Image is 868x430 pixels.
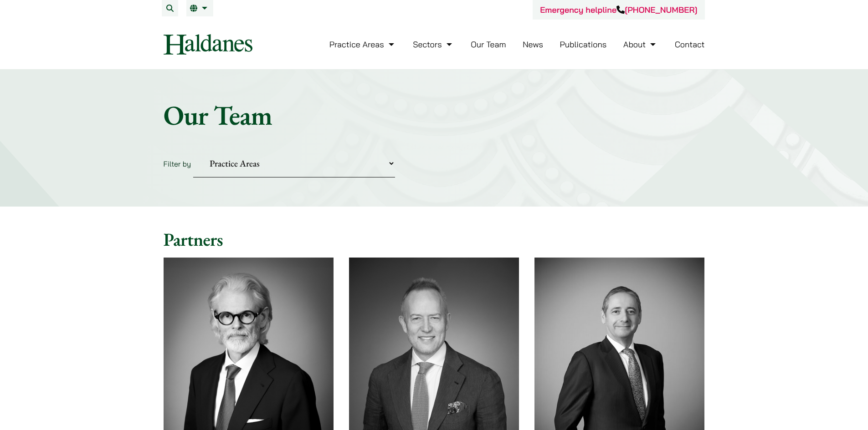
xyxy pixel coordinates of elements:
[413,39,454,50] a: Sectors
[164,34,252,55] img: Logo of Haldanes
[623,39,658,50] a: About
[471,39,506,50] a: Our Team
[560,39,607,50] a: Publications
[164,228,705,250] h2: Partners
[523,39,543,50] a: News
[540,5,697,15] a: Emergency helpline[PHONE_NUMBER]
[190,5,210,12] a: EN
[164,159,191,168] label: Filter by
[675,39,705,50] a: Contact
[164,99,705,132] h1: Our Team
[329,39,396,50] a: Practice Areas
